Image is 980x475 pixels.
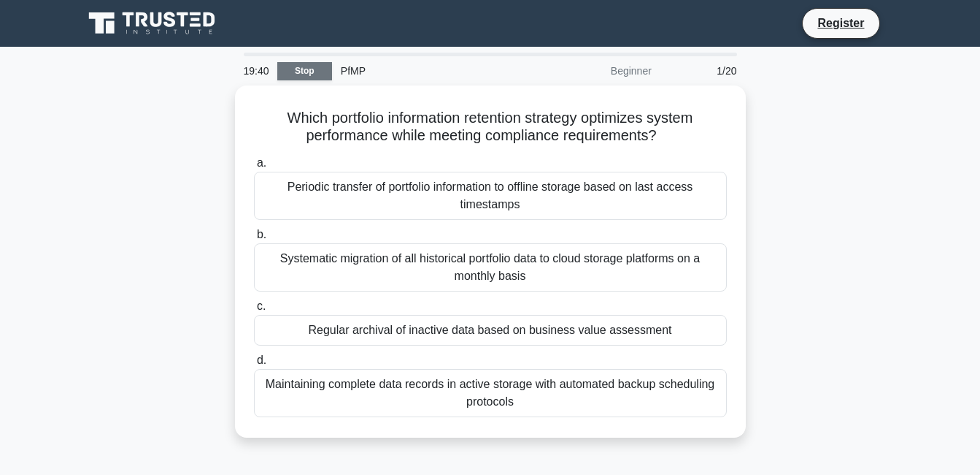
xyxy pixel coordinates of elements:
div: Systematic migration of all historical portfolio data to cloud storage platforms on a monthly basis [254,243,727,292]
div: 19:40 [235,56,277,85]
span: d. [257,354,266,366]
div: PfMP [332,56,533,85]
a: Register [809,14,873,32]
div: 1/20 [660,56,746,85]
div: Periodic transfer of portfolio information to offline storage based on last access timestamps [254,172,727,220]
span: a. [257,156,266,169]
a: Stop [277,62,332,80]
h5: Which portfolio information retention strategy optimizes system performance while meeting complia... [252,109,728,145]
div: Beginner [533,56,660,85]
span: c. [257,300,266,312]
div: Maintaining complete data records in active storage with automated backup scheduling protocols [254,369,727,417]
div: Regular archival of inactive data based on business value assessment [254,315,727,346]
span: b. [257,228,266,240]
